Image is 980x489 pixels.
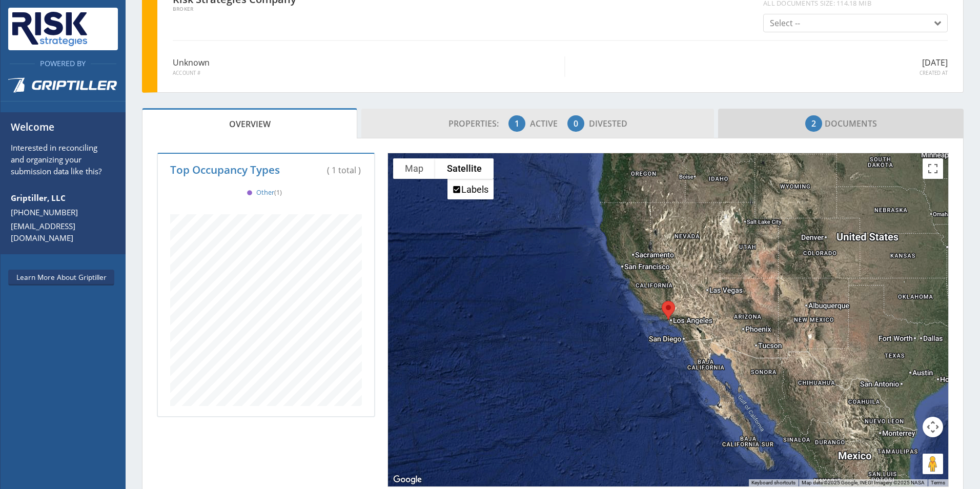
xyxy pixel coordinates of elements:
[802,480,925,485] span: Map data ©2025 Google, INEGI Imagery ©2025 NASA
[447,179,494,199] ul: Show satellite imagery
[811,117,816,130] span: 2
[589,118,627,129] span: Divested
[931,480,945,485] a: Terms
[11,142,110,179] p: Interested in reconciling and organizing your submission data like this?
[11,207,110,218] a: [PHONE_NUMBER]
[391,473,424,486] img: Google
[573,70,948,77] span: Created At
[391,473,424,486] a: Open this area in Google Maps (opens a new window)
[763,14,948,32] button: Select --
[35,58,91,68] span: Powered By
[461,184,488,195] label: Labels
[173,70,557,77] span: Account #
[11,220,110,244] a: [EMAIL_ADDRESS][DOMAIN_NAME]
[923,417,943,437] button: Map camera controls
[770,17,800,29] span: Select --
[11,193,66,203] strong: Griptiller, LLC
[170,164,277,176] p: Top Occupancy Types
[11,120,110,142] h6: Welcome
[173,56,565,77] div: Unknown
[173,6,357,12] span: Broker
[435,158,494,179] button: Show satellite imagery
[751,479,795,486] button: Keyboard shortcuts
[393,158,435,179] button: Show street map
[923,158,943,179] button: Toggle fullscreen view
[515,117,519,130] span: 1
[1,69,126,107] a: Griptiller
[448,180,493,198] li: Labels
[448,118,506,129] span: Properties:
[229,114,271,134] span: Overview
[274,188,282,197] span: (1)
[530,118,565,129] span: Active
[8,270,114,286] a: Learn More About Griptiller
[565,56,948,77] div: [DATE]
[805,113,877,134] span: Documents
[8,8,91,50] img: Risk Strategies Company
[923,454,943,474] button: Drag Pegman onto the map to open Street View
[243,188,282,197] span: Other
[574,117,578,130] span: 0
[289,164,362,176] div: ( 1 total )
